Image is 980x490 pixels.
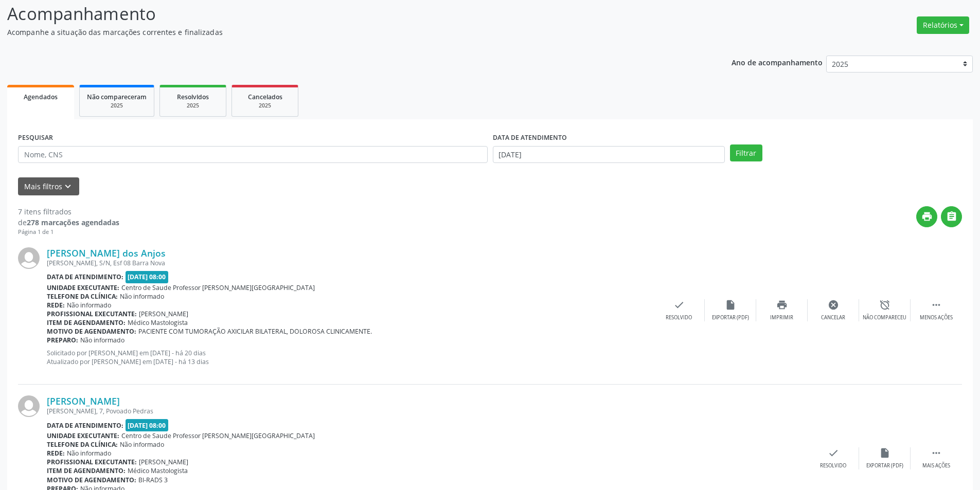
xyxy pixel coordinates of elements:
span: Não informado [120,440,164,449]
button:  [941,206,962,227]
div: Exportar (PDF) [866,462,903,469]
button: print [916,206,937,227]
div: Imprimir [770,314,793,321]
strong: 278 marcações agendadas [27,217,119,227]
div: Resolvido [666,314,692,321]
div: de [18,217,119,228]
span: PACIENTE COM TUMORAÇÃO AXICILAR BILATERAL, DOLOROSA CLINICAMENTE. [138,327,372,336]
div: 2025 [167,102,219,110]
i: print [921,211,933,222]
span: Não compareceram [87,93,147,101]
span: [PERSON_NAME] [139,458,188,466]
b: Profissional executante: [47,458,137,466]
span: Centro de Saude Professor [PERSON_NAME][GEOGRAPHIC_DATA] [121,283,315,292]
input: Selecione um intervalo [493,146,725,164]
i:  [946,211,957,222]
div: Página 1 de 1 [18,228,119,237]
i: insert_drive_file [879,447,890,459]
span: Não informado [67,301,111,310]
b: Data de atendimento: [47,273,123,281]
p: Ano de acompanhamento [732,56,823,68]
i: check [673,299,685,311]
b: Data de atendimento: [47,421,123,430]
span: Não informado [120,292,164,301]
b: Profissional executante: [47,310,137,318]
b: Motivo de agendamento: [47,476,136,484]
span: [PERSON_NAME] [139,310,188,318]
span: [DATE] 08:00 [126,271,169,283]
p: Solicitado por [PERSON_NAME] em [DATE] - há 20 dias Atualizado por [PERSON_NAME] em [DATE] - há 1... [47,349,653,366]
div: Não compareceu [863,314,906,321]
div: 2025 [87,102,147,110]
div: Resolvido [820,462,846,469]
span: Centro de Saude Professor [PERSON_NAME][GEOGRAPHIC_DATA] [121,431,315,440]
span: Resolvidos [177,93,209,101]
b: Item de agendamento: [47,318,126,327]
div: 7 itens filtrados [18,206,119,217]
div: 2025 [239,102,291,110]
p: Acompanhe a situação das marcações correntes e finalizadas [7,27,683,38]
b: Item de agendamento: [47,466,126,475]
p: Acompanhamento [7,1,683,27]
img: img [18,395,40,417]
i: keyboard_arrow_down [62,181,74,192]
button: Mais filtroskeyboard_arrow_down [18,177,79,195]
label: PESQUISAR [18,130,53,146]
b: Rede: [47,449,65,458]
b: Telefone da clínica: [47,440,118,449]
i: print [776,299,788,311]
b: Preparo: [47,336,78,344]
i: insert_drive_file [725,299,736,311]
i:  [931,299,942,311]
div: Cancelar [821,314,845,321]
button: Relatórios [917,16,969,34]
span: Agendados [24,93,58,101]
div: Menos ações [920,314,953,321]
label: DATA DE ATENDIMENTO [493,130,567,146]
span: Médico Mastologista [128,318,188,327]
b: Motivo de agendamento: [47,327,136,336]
b: Unidade executante: [47,431,119,440]
div: [PERSON_NAME], 7, Povoado Pedras [47,407,808,415]
b: Rede: [47,301,65,310]
span: Não informado [67,449,111,458]
span: Médico Mastologista [128,466,188,475]
span: BI-RADS 3 [138,476,168,484]
div: Mais ações [922,462,950,469]
b: Unidade executante: [47,283,119,292]
span: Não informado [80,336,124,344]
span: [DATE] 08:00 [126,419,169,431]
button: Filtrar [730,144,762,162]
a: [PERSON_NAME] dos Anjos [47,247,166,259]
a: [PERSON_NAME] [47,395,120,407]
span: Cancelados [248,93,282,101]
i:  [931,447,942,459]
div: [PERSON_NAME], S/N, Esf 08 Barra Nova [47,259,653,267]
b: Telefone da clínica: [47,292,118,301]
div: Exportar (PDF) [712,314,749,321]
img: img [18,247,40,269]
input: Nome, CNS [18,146,488,164]
i: check [828,447,839,459]
i: cancel [828,299,839,311]
i: alarm_off [879,299,890,311]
